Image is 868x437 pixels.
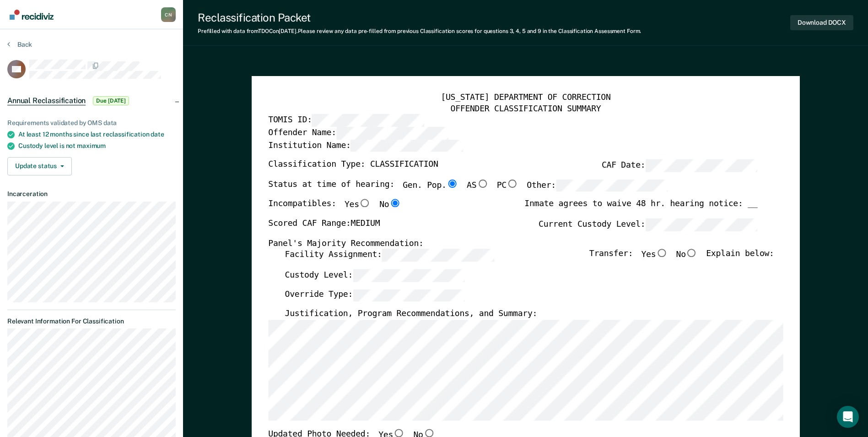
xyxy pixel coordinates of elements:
[645,159,757,172] input: CAF Date:
[7,96,86,105] span: Annual Reclassification
[198,11,641,24] div: Reclassification Packet
[151,131,164,138] span: date
[7,40,32,49] button: Back
[507,180,518,188] input: PC
[353,289,465,301] input: Override Type:
[656,249,668,257] input: Yes
[645,218,757,231] input: Current Custody Level:
[345,199,371,211] label: Yes
[446,180,458,188] input: Gen. Pop.
[268,159,438,172] label: Classification Type: CLASSIFICATION
[527,180,668,192] label: Other:
[382,249,494,262] input: Facility Assignment:
[524,199,757,218] div: Inmate agrees to waive 48 hr. hearing notice: __
[268,93,783,104] div: [US_STATE] DEPARTMENT OF CORRECTION
[467,180,488,192] label: AS
[268,180,668,200] div: Status at time of hearing:
[589,249,774,269] div: Transfer: Explain below:
[7,317,176,325] dt: Relevant Information For Classification
[268,139,463,152] label: Institution Name:
[285,289,465,301] label: Override Type:
[10,10,54,20] img: Recidiviz
[539,218,757,231] label: Current Custody Level:
[350,139,463,152] input: Institution Name:
[198,28,641,34] div: Prefilled with data from TDOC on [DATE] . Please review any data pre-filled from previous Classif...
[161,7,176,22] button: Profile dropdown button
[641,249,668,262] label: Yes
[268,115,424,127] label: TOMIS ID:
[353,269,465,282] input: Custody Level:
[676,249,697,262] label: No
[837,406,859,428] div: Open Intercom Messenger
[18,142,176,150] div: Custody level is not
[379,199,401,211] label: No
[285,249,494,262] label: Facility Assignment:
[476,180,488,188] input: AS
[602,159,757,172] label: CAF Date:
[7,190,176,198] dt: Incarceration
[359,199,371,208] input: Yes
[7,157,72,175] button: Update status
[161,7,176,22] div: C N
[423,429,435,437] input: No
[93,96,129,105] span: Due [DATE]
[496,180,518,192] label: PC
[7,119,176,127] div: Requirements validated by OMS data
[285,269,465,282] label: Custody Level:
[285,309,537,320] label: Justification, Program Recommendations, and Summary:
[790,15,853,30] button: Download DOCX
[268,127,448,139] label: Offender Name:
[18,131,176,138] div: At least 12 months since last reclassification
[268,199,401,218] div: Incompatibles:
[336,127,448,139] input: Offender Name:
[268,238,757,249] div: Panel's Majority Recommendation:
[77,142,106,149] span: maximum
[268,218,380,231] label: Scored CAF Range: MEDIUM
[556,180,668,192] input: Other:
[686,249,698,257] input: No
[268,104,783,115] div: OFFENDER CLASSIFICATION SUMMARY
[312,115,424,127] input: TOMIS ID:
[393,429,405,437] input: Yes
[403,180,458,192] label: Gen. Pop.
[389,199,401,208] input: No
